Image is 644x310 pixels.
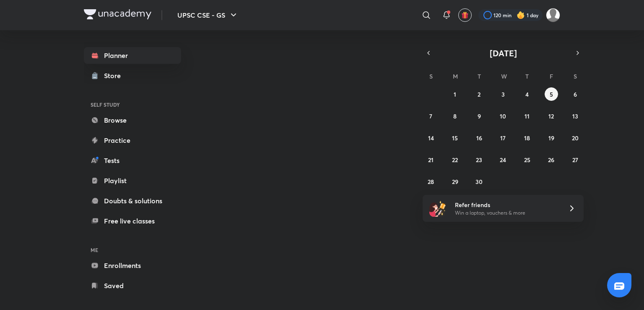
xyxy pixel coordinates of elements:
[525,112,530,120] abbr: September 11, 2025
[517,11,525,19] img: streak
[448,87,462,101] button: September 1, 2025
[572,156,578,164] abbr: September 27, 2025
[520,131,534,144] button: September 18, 2025
[572,112,578,120] abbr: September 13, 2025
[548,112,554,120] abbr: September 12, 2025
[424,175,438,188] button: September 28, 2025
[524,156,530,164] abbr: September 25, 2025
[520,109,534,123] button: September 11, 2025
[574,72,577,80] abbr: Saturday
[448,109,462,123] button: September 8, 2025
[524,134,530,142] abbr: September 18, 2025
[455,200,558,209] h6: Refer friends
[84,9,151,19] img: Company Logo
[548,156,554,164] abbr: September 26, 2025
[84,213,181,229] a: Free live classes
[428,178,434,186] abbr: September 28, 2025
[476,156,482,164] abbr: September 23, 2025
[84,132,181,149] a: Practice
[525,72,529,80] abbr: Thursday
[496,153,510,166] button: September 24, 2025
[84,192,181,209] a: Doubts & solutions
[84,47,181,64] a: Planner
[490,47,517,59] span: [DATE]
[448,131,462,144] button: September 15, 2025
[478,72,481,80] abbr: Tuesday
[84,9,151,21] a: Company Logo
[84,243,181,257] h6: ME
[550,72,553,80] abbr: Friday
[520,153,534,166] button: September 25, 2025
[429,200,446,217] img: referral
[434,47,572,59] button: [DATE]
[104,71,126,81] div: Store
[569,131,582,144] button: September 20, 2025
[84,277,181,294] a: Saved
[453,112,457,120] abbr: September 8, 2025
[525,90,529,98] abbr: September 4, 2025
[84,152,181,169] a: Tests
[448,175,462,188] button: September 29, 2025
[548,134,554,142] abbr: September 19, 2025
[569,87,582,101] button: September 6, 2025
[424,109,438,123] button: September 7, 2025
[496,87,510,101] button: September 3, 2025
[458,8,472,22] button: avatar
[428,156,434,164] abbr: September 21, 2025
[496,109,510,123] button: September 10, 2025
[424,153,438,166] button: September 21, 2025
[501,90,505,98] abbr: September 3, 2025
[452,178,458,186] abbr: September 29, 2025
[500,134,506,142] abbr: September 17, 2025
[572,134,579,142] abbr: September 20, 2025
[461,11,469,19] img: avatar
[84,112,181,129] a: Browse
[546,8,560,22] img: saarthak
[424,131,438,144] button: September 14, 2025
[455,209,558,217] p: Win a laptop, vouchers & more
[473,131,486,144] button: September 16, 2025
[448,153,462,166] button: September 22, 2025
[476,134,482,142] abbr: September 16, 2025
[429,112,432,120] abbr: September 7, 2025
[84,97,181,112] h6: SELF STUDY
[84,172,181,189] a: Playlist
[428,134,434,142] abbr: September 14, 2025
[545,131,558,144] button: September 19, 2025
[473,109,486,123] button: September 9, 2025
[478,112,481,120] abbr: September 9, 2025
[520,87,534,101] button: September 4, 2025
[84,67,181,84] a: Store
[473,87,486,101] button: September 2, 2025
[473,153,486,166] button: September 23, 2025
[84,257,181,274] a: Enrollments
[545,87,558,101] button: September 5, 2025
[452,134,458,142] abbr: September 15, 2025
[172,7,244,24] button: UPSC CSE - GS
[569,153,582,166] button: September 27, 2025
[496,131,510,144] button: September 17, 2025
[500,112,506,120] abbr: September 10, 2025
[454,90,456,98] abbr: September 1, 2025
[500,156,506,164] abbr: September 24, 2025
[501,72,507,80] abbr: Wednesday
[545,109,558,123] button: September 12, 2025
[475,178,483,186] abbr: September 30, 2025
[453,72,458,80] abbr: Monday
[478,90,480,98] abbr: September 2, 2025
[550,90,553,98] abbr: September 5, 2025
[452,156,458,164] abbr: September 22, 2025
[545,153,558,166] button: September 26, 2025
[429,72,433,80] abbr: Sunday
[473,175,486,188] button: September 30, 2025
[574,90,577,98] abbr: September 6, 2025
[569,109,582,123] button: September 13, 2025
